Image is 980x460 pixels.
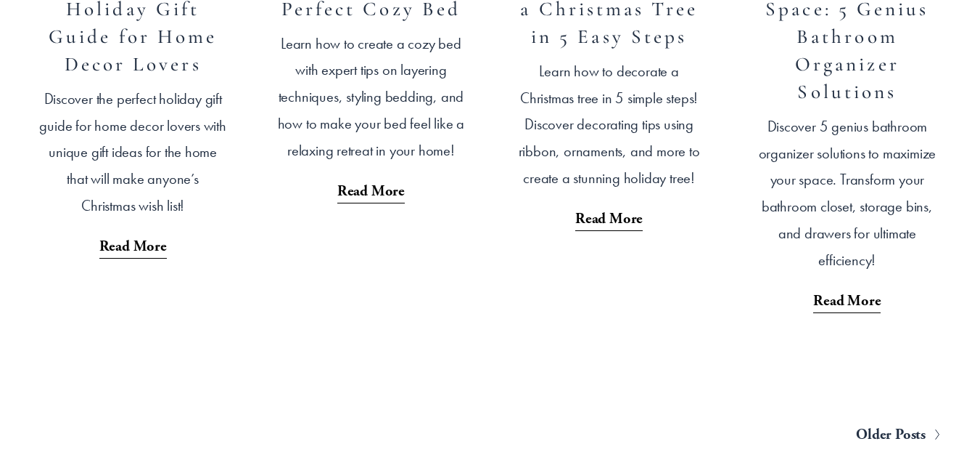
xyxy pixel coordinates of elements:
a: Read More [575,191,643,233]
p: Learn how to decorate a Christmas tree in 5 simple steps! Discover decorating tips using ribbon, ... [516,58,703,192]
a: Read More [99,219,167,261]
p: Discover the perfect holiday gift guide for home decor lovers with unique gift ideas for the home... [39,86,226,219]
a: Read More [337,164,405,206]
span: Older Posts [856,421,926,448]
a: Older Posts [490,421,941,448]
p: Learn how to create a cozy bed with expert tips on layering techniques, styling bedding, and how ... [277,31,464,164]
a: Read More [813,273,881,315]
p: Discover 5 genius bathroom organizer solutions to maximize your space. Transform your bathroom cl... [754,113,941,273]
